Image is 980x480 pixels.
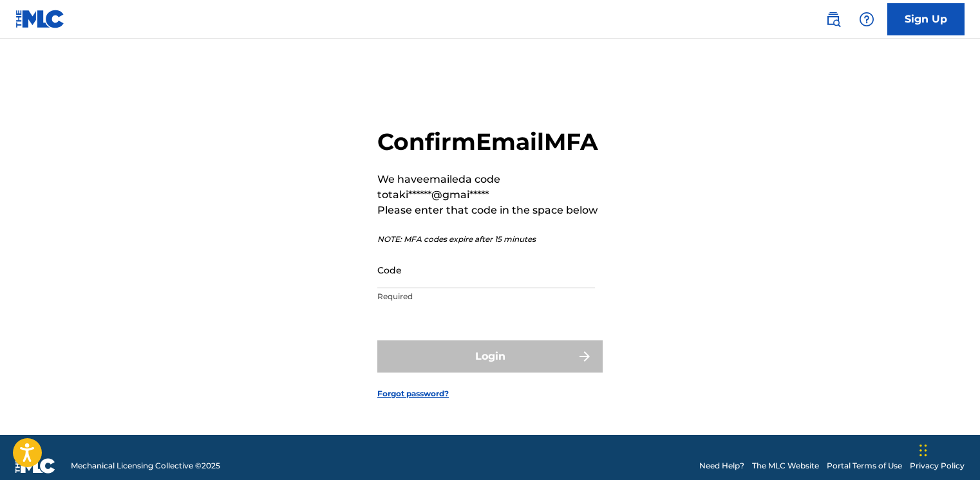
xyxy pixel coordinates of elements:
[859,12,874,27] img: help
[910,460,965,472] a: Privacy Policy
[919,431,927,470] div: Drag
[827,460,902,472] a: Portal Terms of Use
[752,460,819,472] a: The MLC Website
[820,6,846,32] a: Public Search
[916,418,980,480] iframe: Chat Widget
[377,127,603,156] h2: Confirm Email MFA
[887,3,965,35] a: Sign Up
[699,460,744,472] a: Need Help?
[825,12,841,27] img: search
[377,388,449,400] a: Forgot password?
[71,460,220,472] span: Mechanical Licensing Collective © 2025
[377,203,603,218] p: Please enter that code in the space below
[854,6,880,32] div: Help
[377,234,603,245] p: NOTE: MFA codes expire after 15 minutes
[15,458,55,474] img: logo
[377,291,595,302] p: Required
[15,10,65,28] img: MLC Logo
